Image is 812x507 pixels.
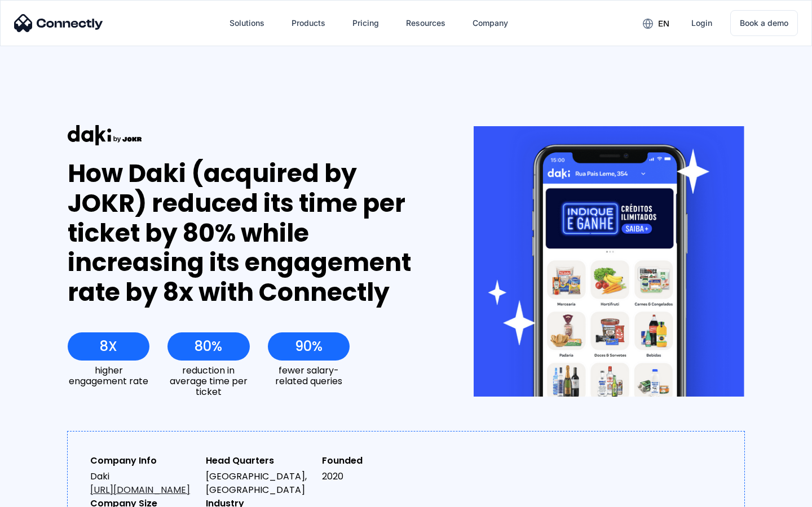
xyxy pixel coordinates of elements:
div: 2020 [322,470,429,483]
img: Connectly Logo [14,14,103,32]
ul: Language list [23,487,68,503]
div: 80% [195,339,222,354]
div: Solutions [230,15,264,31]
a: Pricing [343,10,388,37]
div: Products [292,15,325,31]
div: Company Info [90,454,197,468]
div: Login [691,15,712,31]
a: Login [682,10,721,37]
div: Founded [322,454,429,468]
div: Daki [90,470,197,497]
div: Company [473,15,508,31]
div: Pricing [352,15,379,31]
div: [GEOGRAPHIC_DATA], [GEOGRAPHIC_DATA] [206,470,312,497]
div: 90% [295,339,323,354]
a: [URL][DOMAIN_NAME] [90,483,190,496]
div: Head Quarters [206,454,312,468]
a: Book a demo [730,10,798,36]
div: 8X [100,339,117,354]
div: en [658,16,669,32]
div: Resources [406,15,445,31]
aside: Language selected: English [11,487,68,503]
div: fewer salary-related queries [268,365,350,386]
div: reduction in average time per ticket [167,365,249,398]
div: How Daki (acquired by JOKR) reduced its time per ticket by 80% while increasing its engagement ra... [68,159,433,308]
div: higher engagement rate [68,365,149,386]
